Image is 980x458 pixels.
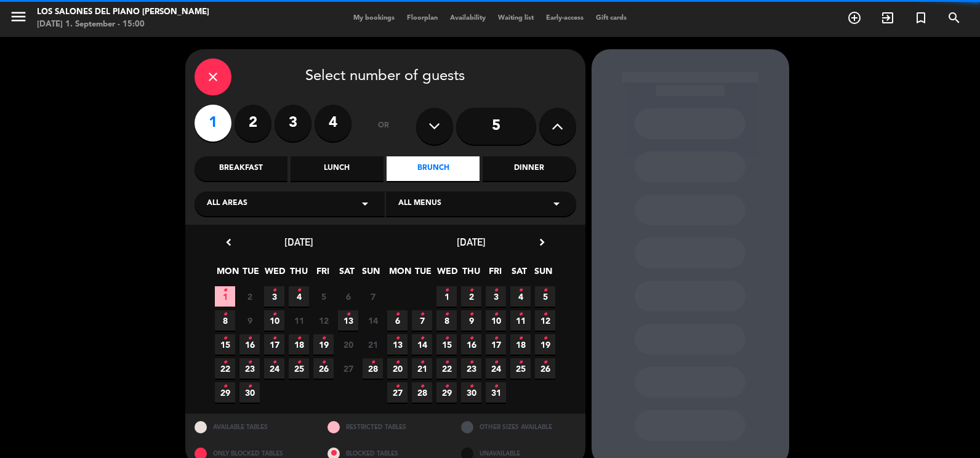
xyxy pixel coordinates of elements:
span: 6 [387,310,408,331]
span: 6 [338,286,358,307]
i: • [223,329,227,348]
i: chevron_left [222,236,235,249]
span: 20 [387,358,408,379]
span: 23 [461,358,481,379]
i: add_circle_outline [847,10,862,25]
span: 16 [239,334,260,355]
span: 17 [264,334,284,355]
span: SAT [337,264,357,284]
span: [DATE] [284,236,313,248]
span: 8 [215,310,235,331]
div: [DATE] 1. September - 15:00 [37,18,209,31]
span: 1 [436,286,457,307]
span: 22 [215,358,235,379]
i: exit_to_app [880,10,895,25]
i: • [321,329,326,348]
div: Dinner [483,156,576,181]
span: 20 [338,334,358,355]
span: Early-access [540,15,590,22]
i: search [947,10,962,25]
span: My bookings [347,15,401,22]
span: 3 [486,286,506,307]
i: • [494,329,498,348]
span: Availability [444,15,492,22]
span: WED [437,264,457,284]
i: close [206,70,220,84]
i: • [444,305,449,324]
span: 8 [436,310,457,331]
div: RESTRICTED TABLES [318,414,452,440]
span: 14 [412,334,432,355]
span: All areas [207,198,247,210]
label: 2 [235,105,271,142]
i: • [420,329,424,348]
i: • [247,377,252,396]
span: 29 [215,382,235,403]
span: 24 [264,358,284,379]
span: 15 [436,334,457,355]
i: • [444,329,449,348]
i: • [272,353,276,372]
i: chevron_right [536,236,548,249]
i: • [223,281,227,300]
i: • [469,377,473,396]
i: • [272,281,276,300]
span: 12 [313,310,334,331]
i: • [247,353,252,372]
span: 10 [264,310,284,331]
span: 26 [535,358,555,379]
i: • [494,353,498,372]
span: 16 [461,334,481,355]
span: 23 [239,358,260,379]
i: • [420,305,424,324]
span: 21 [363,334,383,355]
span: 17 [486,334,506,355]
i: • [469,353,473,372]
i: • [494,377,498,396]
span: 22 [436,358,457,379]
i: • [469,281,473,300]
span: 12 [535,310,555,331]
div: Breakfast [195,156,287,181]
span: SAT [509,264,529,284]
i: arrow_drop_down [549,196,564,211]
i: • [494,281,498,300]
i: arrow_drop_down [358,196,372,211]
span: 19 [313,334,334,355]
i: • [444,353,449,372]
span: 2 [239,286,260,307]
i: • [223,305,227,324]
span: 21 [412,358,432,379]
span: Gift cards [590,15,633,22]
i: • [518,353,523,372]
i: • [272,305,276,324]
i: • [518,329,523,348]
span: 25 [289,358,309,379]
i: • [321,353,326,372]
span: 9 [239,310,260,331]
span: Floorplan [401,15,444,22]
label: 1 [195,105,231,142]
span: 26 [313,358,334,379]
div: OTHER SIZES AVAILABLE [452,414,585,440]
i: • [469,305,473,324]
span: 29 [436,382,457,403]
i: • [444,281,449,300]
span: MON [389,264,409,284]
span: 24 [486,358,506,379]
span: MON [217,264,237,284]
label: 4 [315,105,351,142]
i: • [518,281,523,300]
i: turned_in_not [914,10,928,25]
div: Lunch [291,156,384,181]
span: 4 [289,286,309,307]
span: 2 [461,286,481,307]
span: 4 [510,286,531,307]
i: • [371,353,375,372]
i: • [247,329,252,348]
i: • [297,329,301,348]
span: TUE [413,264,433,284]
span: 1 [215,286,235,307]
i: • [420,353,424,372]
i: • [543,329,547,348]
